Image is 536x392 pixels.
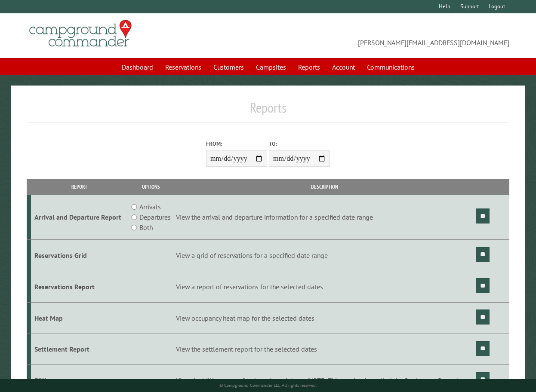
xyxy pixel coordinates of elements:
td: View the settlement report for the selected dates [174,334,474,365]
td: Arrival and Departure Report [31,195,127,240]
td: Settlement Report [31,334,127,365]
td: Heat Map [31,302,127,334]
td: View occupancy heat map for the selected dates [174,302,474,334]
label: Arrivals [139,202,161,212]
td: View a grid of reservations for a specified date range [174,240,474,271]
h1: Reports [27,99,509,123]
label: Departures [139,212,171,222]
a: Account [327,59,360,75]
a: Reservations [160,59,206,75]
td: View the arrival and departure information for a specified date range [174,195,474,240]
a: Reports [293,59,325,75]
th: Options [128,179,175,194]
a: Dashboard [117,59,158,75]
label: To: [269,140,330,148]
a: Communications [362,59,420,75]
th: Report [31,179,127,194]
label: From: [206,140,267,148]
label: Both [139,222,153,233]
span: [PERSON_NAME][EMAIL_ADDRESS][DOMAIN_NAME] [268,24,509,48]
td: Reservations Report [31,271,127,302]
a: Customers [208,59,249,75]
img: Campground Commander [27,17,134,50]
th: Description [174,179,474,194]
td: View a report of reservations for the selected dates [174,271,474,302]
small: © Campground Commander LLC. All rights reserved. [219,383,317,388]
td: Reservations Grid [31,240,127,271]
a: Campsites [251,59,291,75]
